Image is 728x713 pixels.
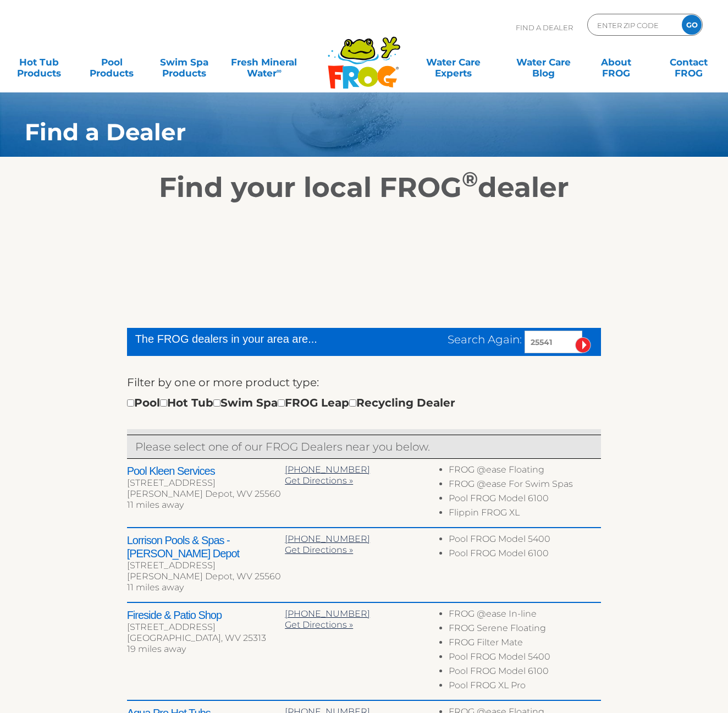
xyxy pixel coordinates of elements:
a: Fresh MineralWater∞ [229,51,299,73]
a: Get Directions » [285,619,353,630]
input: GO [682,15,702,35]
a: [PHONE_NUMBER] [285,608,370,619]
li: FROG Serene Floating [449,623,602,637]
div: The FROG dealers in your area are... [135,331,368,347]
a: PoolProducts [84,51,140,73]
div: [STREET_ADDRESS] [127,478,285,489]
img: Frog Products Logo [322,22,406,89]
div: Pool Hot Tub Swim Spa FROG Leap Recycling Dealer [127,394,455,412]
div: [STREET_ADDRESS] [127,560,285,571]
a: [PHONE_NUMBER] [285,534,370,544]
a: Get Directions » [285,475,353,486]
a: ContactFROG [660,51,717,73]
input: Zip Code Form [596,17,670,33]
a: Get Directions » [285,545,353,555]
label: Filter by one or more product type: [127,374,319,391]
div: [STREET_ADDRESS] [127,622,285,633]
li: FROG @ease For Swim Spas [449,479,602,493]
a: Hot TubProducts [11,51,68,73]
li: FROG @ease In-line [449,608,602,623]
span: 11 miles away [127,500,184,510]
li: Pool FROG Model 6100 [449,666,602,680]
li: Pool FROG Model 5400 [449,534,602,548]
input: Submit [575,337,591,353]
li: FROG @ease Floating [449,464,602,479]
li: Pool FROG XL Pro [449,680,602,694]
sup: ∞ [277,67,282,75]
p: Find A Dealer [516,14,573,41]
h2: Fireside & Patio Shop [127,608,285,622]
span: 11 miles away [127,582,184,593]
a: Swim SpaProducts [156,51,213,73]
h2: Find your local FROG dealer [8,171,720,204]
h2: Pool Kleen Services [127,464,285,478]
sup: ® [462,167,478,191]
a: Water CareBlog [515,51,572,73]
span: 19 miles away [127,644,186,654]
a: Water CareExperts [407,51,499,73]
li: Flippin FROG XL [449,507,602,522]
h1: Find a Dealer [25,119,649,145]
h2: Lorrison Pools & Spas - [PERSON_NAME] Depot [127,534,285,560]
div: [PERSON_NAME] Depot, WV 25560 [127,571,285,582]
a: AboutFROG [588,51,644,73]
li: Pool FROG Model 5400 [449,651,602,666]
li: Pool FROG Model 6100 [449,548,602,562]
div: [GEOGRAPHIC_DATA], WV 25313 [127,633,285,644]
a: [PHONE_NUMBER] [285,464,370,475]
span: Search Again: [448,333,522,346]
li: Pool FROG Model 6100 [449,493,602,507]
li: FROG Filter Mate [449,637,602,651]
p: Please select one of our FROG Dealers near you below. [135,438,593,456]
div: [PERSON_NAME] Depot, WV 25560 [127,489,285,500]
